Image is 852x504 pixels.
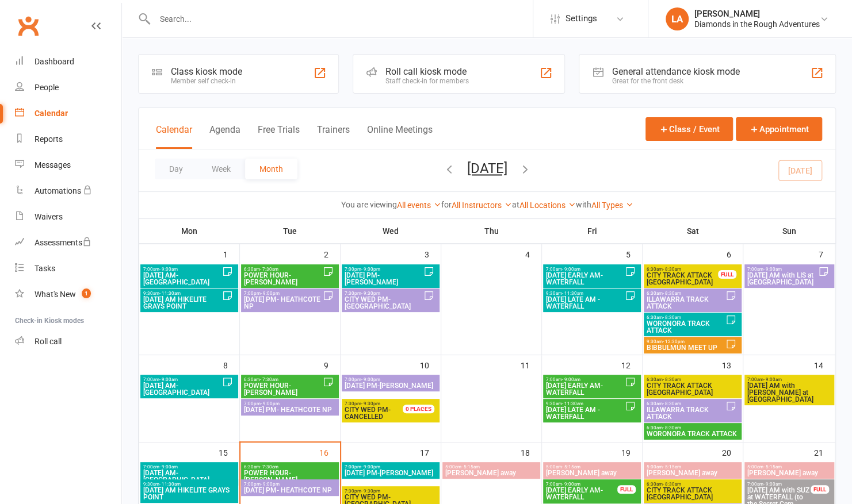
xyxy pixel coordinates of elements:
[397,201,441,210] a: All events
[722,355,743,374] div: 13
[159,267,178,272] span: - 9:00am
[258,124,300,149] button: Free Trials
[341,219,441,243] th: Wed
[747,464,832,470] span: 5:00am
[209,124,240,149] button: Agenda
[344,291,423,296] span: 7:30pm
[646,344,725,351] span: BIBBULMUN MEET UP
[143,464,236,470] span: 7:00am
[562,267,580,272] span: - 9:00am
[819,244,835,263] div: 7
[747,267,818,272] span: 7:00am
[736,117,822,141] button: Appointment
[243,487,337,494] span: [DATE] PM- HEATHCOTE NP
[361,267,380,272] span: - 9:00pm
[452,201,512,210] a: All Instructors
[545,487,618,501] span: [DATE] EARLY AM- WATERFALL
[143,382,222,396] span: [DATE] AM- [GEOGRAPHIC_DATA]
[646,291,725,296] span: 6:30am
[763,267,782,272] span: - 9:00am
[385,77,469,85] div: Staff check-in for members
[521,355,541,374] div: 11
[261,291,280,296] span: - 9:00pm
[441,200,452,209] strong: for
[223,244,239,263] div: 1
[663,482,681,487] span: - 8:30am
[811,485,829,494] div: FULL
[562,377,580,382] span: - 9:00am
[663,267,681,272] span: - 8:30am
[243,296,323,310] span: [DATE] PM- HEATHCOTE NP
[562,482,580,487] span: - 9:00am
[646,406,725,420] span: ILLAWARRA TRACK ATTACK
[646,272,719,286] span: CITY TRACK ATTACK [GEOGRAPHIC_DATA]
[747,382,832,403] span: [DATE] AM with [PERSON_NAME] at [GEOGRAPHIC_DATA]
[35,264,55,273] div: Tasks
[814,443,835,461] div: 21
[663,377,681,382] span: - 8:30am
[646,267,719,272] span: 6:30am
[612,66,739,77] div: General attendance kiosk mode
[420,443,441,461] div: 17
[35,186,81,195] div: Automations
[545,464,639,470] span: 5:00am
[240,219,341,243] th: Tue
[545,482,618,487] span: 7:00am
[344,382,437,389] span: [DATE] PM-[PERSON_NAME]
[646,382,739,396] span: CITY TRACK ATTACK [GEOGRAPHIC_DATA]
[566,6,597,32] span: Settings
[646,487,739,501] span: CITY TRACK ATTACK [GEOGRAPHIC_DATA]
[361,401,380,406] span: - 9:30pm
[344,377,437,382] span: 7:00pm
[646,425,739,430] span: 6:30am
[35,290,76,299] div: What's New
[15,75,121,101] a: People
[223,355,239,374] div: 8
[747,482,811,487] span: 7:00am
[171,77,242,85] div: Member self check-in
[143,487,236,501] span: [DATE] AM HIKELITE GRAYS POINT
[243,464,337,470] span: 6:30am
[260,267,278,272] span: - 7:30am
[35,160,71,170] div: Messages
[666,7,689,30] div: LA
[243,267,323,272] span: 6:30am
[344,464,437,470] span: 7:00pm
[361,488,380,494] span: - 9:30pm
[646,482,739,487] span: 6:30am
[646,320,725,334] span: WORONORA TRACK ATTACK
[621,355,642,374] div: 12
[344,272,423,286] span: [DATE] PM-[PERSON_NAME]
[243,377,323,382] span: 6:30am
[562,464,580,470] span: - 5:15am
[663,425,681,430] span: - 8:30am
[245,159,297,179] button: Month
[743,219,835,243] th: Sun
[15,101,121,126] a: Calendar
[646,470,739,476] span: [PERSON_NAME] away
[385,66,469,77] div: Roll call kiosk mode
[361,291,380,296] span: - 9:30pm
[545,382,625,396] span: [DATE] EARLY AM- WATERFALL
[425,244,441,263] div: 3
[763,377,782,382] span: - 9:00am
[324,244,340,263] div: 2
[261,401,280,406] span: - 9:00pm
[143,291,222,296] span: 9:30am
[143,377,222,382] span: 7:00am
[243,382,323,396] span: POWER HOUR-[PERSON_NAME]
[159,291,181,296] span: - 11:30am
[646,315,725,320] span: 6:30am
[367,124,433,149] button: Online Meetings
[344,401,417,406] span: 7:30pm
[722,443,743,461] div: 20
[317,124,350,149] button: Trainers
[646,430,739,437] span: WORONORA TRACK ATTACK
[35,212,63,221] div: Waivers
[562,291,583,296] span: - 11:30am
[243,272,323,286] span: POWER HOUR-[PERSON_NAME]
[763,482,782,487] span: - 9:00am
[461,464,480,470] span: - 5:15am
[441,219,542,243] th: Thu
[542,219,643,243] th: Fri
